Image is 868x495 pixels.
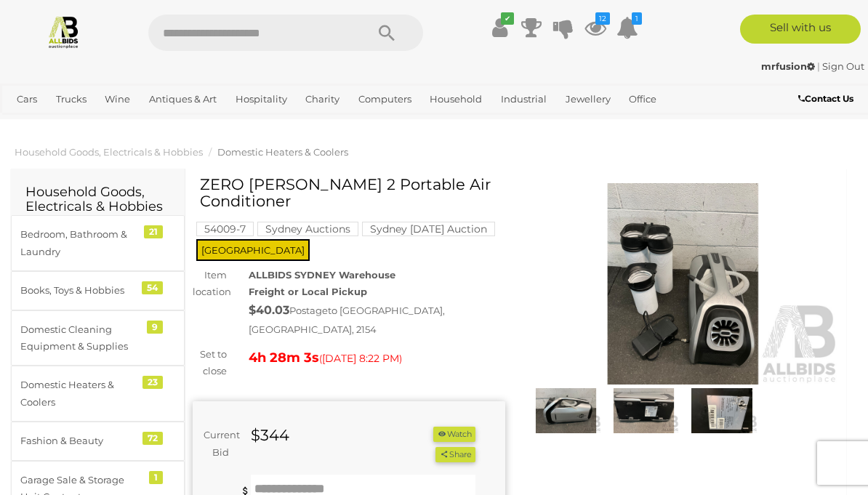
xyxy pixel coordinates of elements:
strong: Freight or Local Pickup [249,286,367,297]
a: Contact Us [798,91,857,107]
a: Domestic Heaters & Coolers 23 [11,366,185,422]
a: Sell with us [740,15,861,44]
h2: Household Goods, Electricals & Hobbies [25,185,170,214]
img: ZERO BREEZE Mark 2 Portable Air Conditioner [686,388,757,434]
div: Domestic Cleaning Equipment & Supplies [20,321,140,355]
a: [GEOGRAPHIC_DATA] [60,111,174,135]
span: [DATE] 8:22 PM [322,352,399,365]
div: 72 [142,432,163,445]
div: Current Bid [193,427,240,461]
a: Charity [300,87,345,111]
mark: 54009-7 [196,222,254,236]
strong: $40.03 [249,303,289,317]
span: to [GEOGRAPHIC_DATA], [GEOGRAPHIC_DATA], 2154 [249,305,445,335]
div: 54 [142,281,163,294]
h1: ZERO [PERSON_NAME] 2 Portable Air Conditioner [200,176,502,209]
span: [GEOGRAPHIC_DATA] [196,239,310,261]
a: Industrial [495,87,552,111]
img: ZERO BREEZE Mark 2 Portable Air Conditioner [608,388,679,434]
b: Contact Us [798,93,853,104]
a: Sydney [DATE] Auction [362,223,495,235]
div: Domestic Heaters & Coolers [20,377,140,411]
div: Books, Toys & Hobbies [20,282,140,299]
div: 1 [149,471,163,484]
img: ZERO BREEZE Mark 2 Portable Air Conditioner [527,183,840,385]
div: 23 [142,376,163,389]
a: Wine [99,87,136,111]
div: Bedroom, Bathroom & Laundry [20,226,140,260]
div: Postage [249,300,505,338]
div: Item location [182,267,238,301]
strong: $344 [251,426,289,444]
a: Books, Toys & Hobbies 54 [11,271,185,310]
img: Allbids.com.au [47,15,81,49]
i: 12 [595,12,610,25]
a: Computers [353,87,417,111]
i: 1 [632,12,642,25]
img: ZERO BREEZE Mark 2 Portable Air Conditioner [531,388,601,434]
div: 21 [144,225,163,238]
a: Cars [11,87,43,111]
div: Fashion & Beauty [20,432,140,449]
a: Household [424,87,488,111]
mark: Sydney Auctions [257,222,358,236]
span: | [817,60,820,72]
a: Sports [11,111,52,135]
a: 12 [584,15,606,41]
strong: mrfusion [761,60,815,72]
a: Antiques & Art [143,87,222,111]
a: Sign Out [822,60,864,72]
a: mrfusion [761,60,817,72]
a: 1 [616,15,638,41]
li: Watch this item [433,427,475,442]
i: ✔ [501,12,514,25]
a: Trucks [50,87,92,111]
button: Share [435,447,475,462]
a: Bedroom, Bathroom & Laundry 21 [11,215,185,271]
button: Watch [433,427,475,442]
a: Sydney Auctions [257,223,358,235]
strong: 4h 28m 3s [249,350,319,366]
span: ( ) [319,353,402,364]
strong: ALLBIDS SYDNEY Warehouse [249,269,395,281]
a: 54009-7 [196,223,254,235]
a: Fashion & Beauty 72 [11,422,185,460]
a: Domestic Cleaning Equipment & Supplies 9 [11,310,185,366]
div: Set to close [182,346,238,380]
a: Domestic Heaters & Coolers [217,146,348,158]
a: Household Goods, Electricals & Hobbies [15,146,203,158]
a: Office [623,87,662,111]
mark: Sydney [DATE] Auction [362,222,495,236]
a: Hospitality [230,87,293,111]
div: 9 [147,321,163,334]
button: Search [350,15,423,51]
a: ✔ [489,15,510,41]
a: Jewellery [560,87,616,111]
